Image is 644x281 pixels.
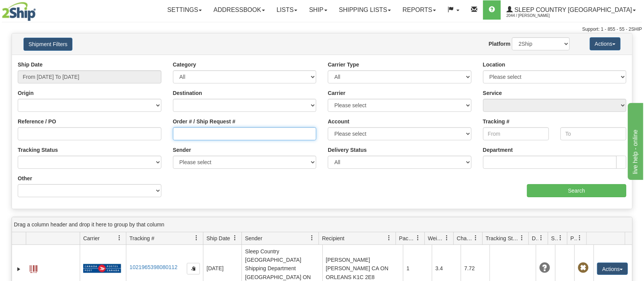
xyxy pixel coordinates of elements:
[206,234,230,242] span: Ship Date
[506,12,564,20] span: 2044 / [PERSON_NAME]
[12,217,632,232] div: grid grouping header
[397,0,442,20] a: Reports
[161,0,208,20] a: Settings
[483,61,505,68] label: Location
[113,231,126,244] a: Carrier filter column settings
[428,234,444,242] span: Weight
[83,234,100,242] span: Carrier
[532,234,538,242] span: Delivery Status
[411,231,424,244] a: Packages filter column settings
[173,146,191,154] label: Sender
[190,231,203,244] a: Tracking # filter column settings
[18,118,56,125] label: Reference / PO
[399,234,415,242] span: Packages
[328,89,345,97] label: Carrier
[18,61,43,68] label: Ship Date
[573,231,586,244] a: Pickup Status filter column settings
[208,0,271,20] a: Addressbook
[328,61,359,68] label: Carrier Type
[18,89,34,97] label: Origin
[333,0,397,20] a: Shipping lists
[15,265,23,273] a: Expand
[489,40,511,48] label: Platform
[173,61,196,68] label: Category
[469,231,482,244] a: Charge filter column settings
[483,118,510,125] label: Tracking #
[527,184,626,197] input: Search
[597,263,628,275] button: Actions
[18,175,32,182] label: Other
[2,26,642,33] div: Support: 1 - 855 - 55 - 2SHIP
[554,231,567,244] a: Shipment Issues filter column settings
[228,231,241,244] a: Ship Date filter column settings
[539,263,550,273] span: Unknown
[483,146,513,154] label: Department
[271,0,303,20] a: Lists
[303,0,333,20] a: Ship
[590,37,621,50] button: Actions
[187,263,200,274] button: Copy to clipboard
[129,264,178,270] a: 1021965398080112
[483,89,502,97] label: Service
[483,127,549,140] input: From
[245,234,262,242] span: Sender
[2,2,36,21] img: logo2044.jpg
[23,38,72,51] button: Shipment Filters
[626,101,643,180] iframe: chat widget
[328,146,367,154] label: Delivery Status
[83,264,121,273] img: 20 - Canada Post
[440,231,453,244] a: Weight filter column settings
[551,234,558,242] span: Shipment Issues
[535,231,548,244] a: Delivery Status filter column settings
[513,7,632,13] span: Sleep Country [GEOGRAPHIC_DATA]
[305,231,319,244] a: Sender filter column settings
[173,89,202,97] label: Destination
[322,234,344,242] span: Recipient
[570,234,577,242] span: Pickup Status
[515,231,528,244] a: Tracking Status filter column settings
[486,234,519,242] span: Tracking Status
[6,5,71,14] div: live help - online
[382,231,396,244] a: Recipient filter column settings
[328,118,349,125] label: Account
[578,263,589,273] span: Pickup Not Assigned
[18,146,58,154] label: Tracking Status
[457,234,473,242] span: Charge
[560,127,626,140] input: To
[173,118,236,125] label: Order # / Ship Request #
[129,234,154,242] span: Tracking #
[501,0,642,20] a: Sleep Country [GEOGRAPHIC_DATA] 2044 / [PERSON_NAME]
[30,262,37,274] a: Label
